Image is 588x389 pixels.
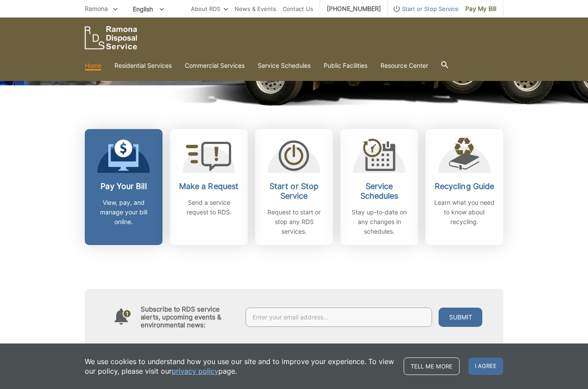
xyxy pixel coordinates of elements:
[432,182,497,191] h2: Recycling Guide
[176,198,241,217] p: Send a service request to RDS.
[85,26,137,49] a: EDCD logo. Return to the homepage.
[172,366,218,376] a: privacy policy
[380,61,428,70] a: Resource Center
[465,4,496,14] span: Pay My Bill
[262,182,326,201] h2: Start or Stop Service
[262,207,326,236] p: Request to start or stop any RDS services.
[170,129,248,245] a: Make a Request Send a service request to RDS.
[85,61,101,70] a: Home
[126,2,170,16] span: English
[340,129,418,245] a: Service Schedules Stay up-to-date on any changes in schedules.
[141,305,237,329] h4: Subscribe to RDS service alerts, upcoming events & environmental news:
[85,357,395,376] p: We use cookies to understand how you use our site and to improve your experience. To view our pol...
[176,182,241,191] h2: Make a Request
[85,5,108,12] span: Ramona
[324,61,367,70] a: Public Facilities
[235,4,276,14] a: News & Events
[468,357,503,375] span: I agree
[283,4,313,14] a: Contact Us
[246,308,432,327] input: Enter your email address...
[114,61,172,70] a: Residential Services
[425,129,503,245] a: Recycling Guide Learn what you need to know about recycling.
[191,4,228,14] a: About RDS
[347,207,412,236] p: Stay up-to-date on any changes in schedules.
[404,357,460,375] a: Tell me more
[432,198,497,227] p: Learn what you need to know about recycling.
[439,308,482,327] button: Submit
[91,182,156,191] h2: Pay Your Bill
[91,198,156,227] p: View, pay, and manage your bill online.
[347,182,412,201] h2: Service Schedules
[85,129,163,245] a: Pay Your Bill View, pay, and manage your bill online.
[258,61,311,70] a: Service Schedules
[185,61,245,70] a: Commercial Services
